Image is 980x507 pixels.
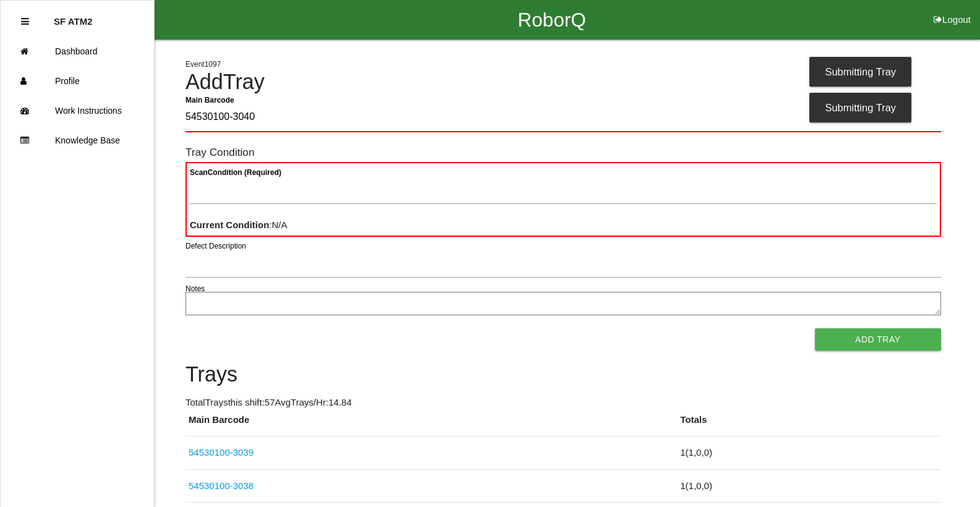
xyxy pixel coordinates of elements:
b: Current Condition [190,219,269,230]
p: Total Trays this shift: 57 Avg Trays /Hr: 14.84 [185,396,941,410]
td: 1 ( 1 , 0 , 0 ) [677,437,940,470]
label: Notes [185,283,205,294]
td: 1 ( 1 , 0 , 0 ) [677,469,940,503]
span: Event 1097 [185,60,221,69]
h4: Add Tray [185,70,941,94]
a: 54530100-3038 [189,480,254,491]
div: Submitting Tray [809,57,911,87]
button: Add Tray [815,328,941,351]
a: Knowledge Base [1,126,154,155]
div: Submitting Tray [809,93,911,122]
th: Main Barcode [185,413,677,437]
span: : N/A [190,219,288,230]
label: Defect Description [185,241,246,252]
input: Required [185,103,941,132]
b: Main Barcode [185,95,234,104]
a: Dashboard [1,36,154,66]
th: Totals [677,413,940,437]
div: Close [21,7,29,36]
h6: Tray Condition [185,147,941,158]
h4: Trays [185,363,941,386]
a: Work Instructions [1,96,154,126]
p: SF ATM2 [54,7,93,27]
b: Scan Condition (Required) [190,168,281,177]
a: Profile [1,66,154,96]
a: 54530100-3039 [189,447,254,458]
